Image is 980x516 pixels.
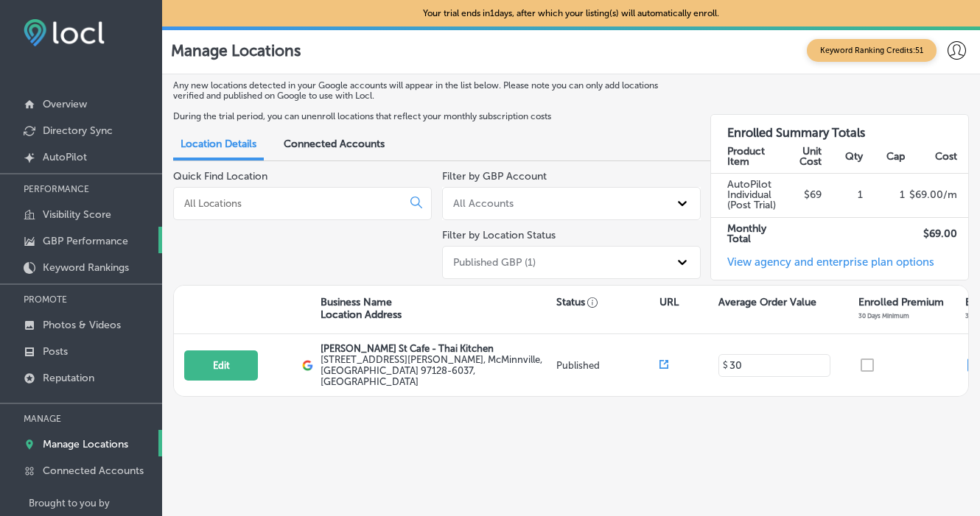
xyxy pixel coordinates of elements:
strong: Product Item [727,145,765,168]
td: AutoPilot Individual (Post Trial) [711,173,780,217]
p: Visibility Score [43,208,111,221]
p: Published [556,360,659,371]
p: Enrolled Premium [858,296,944,308]
img: logo [302,360,313,371]
td: $ 69.00 [906,217,968,250]
a: View agency and enterprise plan options [711,255,934,280]
label: [STREET_ADDRESS][PERSON_NAME] , McMinnville, [GEOGRAPHIC_DATA] 97128-6037, [GEOGRAPHIC_DATA] [321,354,553,387]
span: Connected Accounts [284,138,385,150]
p: Your trial ends in 1 days, after which your listing(s) will automatically enroll. [423,8,719,18]
td: Monthly Total [711,217,780,250]
p: Directory Sync [43,124,113,137]
p: Reputation [43,372,94,384]
th: Qty [822,140,864,173]
p: Any new locations detected in your Google accounts will appear in the list below. Please note you... [173,80,690,101]
th: Cap [864,140,906,173]
label: Filter by GBP Account [442,170,547,183]
p: During the trial period, you can unenroll locations that reflect your monthly subscription costs [173,111,690,121]
td: 1 [864,173,906,217]
td: 1 [822,173,864,217]
p: $ [723,360,728,370]
p: GBP Performance [43,235,128,247]
img: fda3e92497d09a02dc62c9cd864e3231.png [24,19,105,46]
span: Keyword Ranking Credits: 51 [807,39,937,62]
button: Edit [184,350,258,381]
p: Business Name Location Address [321,296,402,321]
p: 30 Days Minimum [858,312,909,319]
th: Unit Cost [780,140,822,173]
td: $69 [780,173,822,217]
p: URL [659,296,679,308]
p: Brought to you by [29,498,162,509]
th: Cost [906,140,968,173]
td: $ 69.00 /m [906,173,968,217]
div: All Accounts [453,197,514,210]
p: AutoPilot [43,151,87,163]
input: All Locations [183,197,399,210]
p: Status [556,296,659,308]
p: Average Order Value [718,296,816,308]
p: Posts [43,345,68,358]
h3: Enrolled Summary Totals [711,115,968,140]
p: Connected Accounts [43,464,144,477]
div: Published GBP (1) [453,256,536,269]
p: Photos & Videos [43,319,121,331]
p: Manage Locations [43,438,128,450]
p: Overview [43,98,87,110]
label: Filter by Location Status [442,229,556,241]
p: [PERSON_NAME] St Cafe - Thai Kitchen [321,343,553,354]
span: Location Details [181,138,256,150]
label: Quick Find Location [173,170,267,183]
p: Manage Locations [171,41,301,60]
p: Keyword Rankings [43,261,129,274]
